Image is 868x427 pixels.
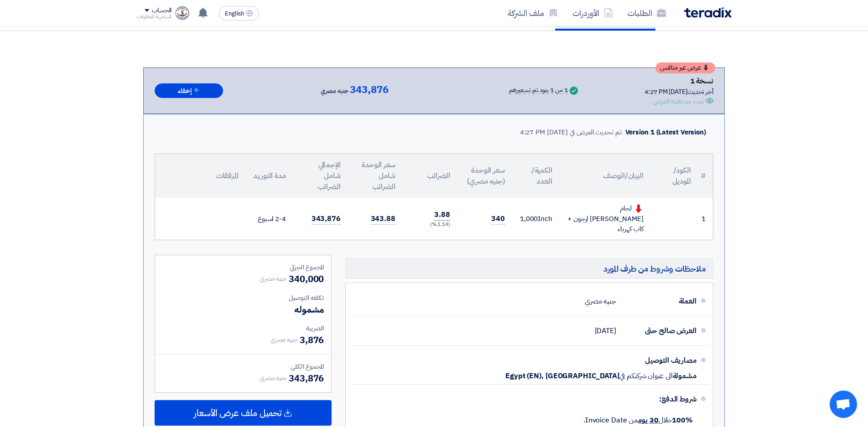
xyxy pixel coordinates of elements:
[434,209,450,221] span: 3.88
[155,154,246,198] th: المرفقات
[500,2,565,24] a: ملف الشركة
[505,371,619,381] span: Egypt (EN), [GEOGRAPHIC_DATA]
[410,221,450,229] div: (1.14 %)
[270,335,298,345] span: جنيه مصري
[300,333,324,347] span: 3,876
[194,409,281,417] span: تحميل ملف عرض الأسعار
[567,203,644,234] div: لحام [PERSON_NAME] ارجون + كاب كهرباء
[219,6,259,21] button: English
[560,154,651,198] th: البيان/الوصف
[698,198,713,240] td: 1
[565,2,620,24] a: الأوردرات
[585,293,616,310] div: جنيه مصري
[620,2,673,24] a: الطلبات
[651,154,698,198] th: الكود/الموديل
[260,373,287,383] span: جنيه مصري
[660,65,701,71] span: عرض غير منافس
[698,154,713,198] th: #
[162,324,324,333] div: الضريبة
[520,214,538,224] span: 1,000
[645,75,713,87] div: نسخة 1
[162,262,324,272] div: المجموع الجزئي
[260,274,287,283] span: جنيه مصري
[403,154,457,198] th: الضرائب
[638,415,658,426] u: 30 يوم
[624,350,696,371] div: مصاريف التوصيل
[136,14,172,19] div: السامرية للمقاولات
[345,258,713,279] h5: ملاحظات وشروط من طرف المورد
[293,154,348,198] th: الإجمالي شامل الضرائب
[672,415,693,426] strong: 100%
[364,388,696,410] div: شروط الدفع:
[289,371,324,385] span: 343,876
[175,6,190,21] img: logo_1725182828871.png
[624,290,696,312] div: العملة
[321,86,348,97] span: جنيه مصري
[619,371,672,381] span: الى عنوان شركتكم في
[624,320,696,342] div: العرض صالح حتى
[162,293,324,303] div: تكلفه التوصيل
[491,213,505,225] span: 340
[457,154,512,198] th: سعر الوحدة (جنيه مصري)
[294,303,324,316] span: مشموله
[653,97,704,106] div: تمت مشاهدة العرض
[348,154,403,198] th: سعر الوحدة شامل الضرائب
[625,127,706,138] div: Version 1 (Latest Version)
[246,154,293,198] th: مدة التوريد
[225,10,244,17] span: English
[520,127,622,138] div: تم تحديث العرض في [DATE] 4:27 PM
[645,87,713,97] div: أخر تحديث [DATE] 4:27 PM
[595,326,616,335] span: [DATE]
[673,371,696,381] span: مشمولة
[162,362,324,371] div: المجموع الكلي
[350,84,388,95] span: 343,876
[371,213,395,225] span: 343.88
[152,7,172,15] div: الحساب
[512,154,560,198] th: الكمية/العدد
[155,83,223,98] button: إخفاء
[684,7,732,18] img: Teradix logo
[312,213,341,225] span: 343,876
[246,198,293,240] td: 2-4 اسبوع
[830,391,857,418] div: Open chat
[509,87,568,94] div: 1 من 1 بنود تم تسعيرهم
[289,272,324,286] span: 340,000
[583,415,693,426] span: خلال من Invoice Date.
[512,198,560,240] td: Inch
